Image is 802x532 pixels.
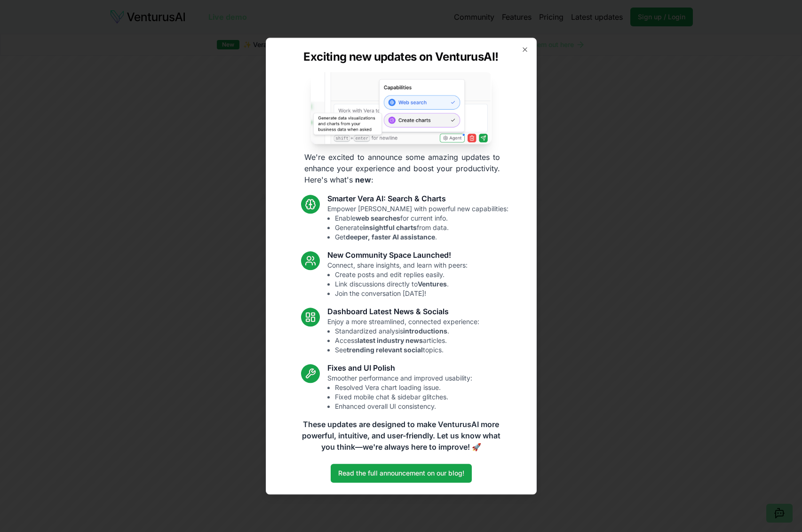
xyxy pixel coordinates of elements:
[335,345,479,355] li: See topics.
[335,392,472,402] li: Fixed mobile chat & sidebar glitches.
[327,306,479,317] h3: Dashboard Latest News & Socials
[357,336,423,344] strong: latest industry news
[335,223,508,232] li: Generate from data.
[327,362,472,373] h3: Fixes and UI Polish
[335,336,479,345] li: Access articles.
[327,249,468,261] h3: New Community Space Launched!
[327,317,479,355] p: Enjoy a more streamlined, connected experience:
[335,214,508,223] li: Enable for current info.
[346,233,435,241] strong: deeper, faster AI assistance
[327,261,468,298] p: Connect, share insights, and learn with peers:
[335,402,472,411] li: Enhanced overall UI consistency.
[347,346,423,354] strong: trending relevant social
[363,223,417,231] strong: insightful charts
[335,289,468,298] li: Join the conversation [DATE]!
[355,175,371,184] strong: new
[335,279,468,289] li: Link discussions directly to .
[327,204,508,242] p: Empower [PERSON_NAME] with powerful new capabilities:
[403,327,447,335] strong: introductions
[327,193,508,204] h3: Smarter Vera AI: Search & Charts
[335,232,508,242] li: Get .
[311,72,492,144] img: Vera AI
[418,280,447,288] strong: Ventures
[297,151,508,185] p: We're excited to announce some amazing updates to enhance your experience and boost your producti...
[335,326,479,336] li: Standardized analysis .
[335,270,468,279] li: Create posts and edit replies easily.
[335,383,472,392] li: Resolved Vera chart loading issue.
[327,373,472,411] p: Smoother performance and improved usability:
[303,49,498,64] h2: Exciting new updates on VenturusAI!
[296,419,507,453] p: These updates are designed to make VenturusAI more powerful, intuitive, and user-friendly. Let us...
[356,214,400,222] strong: web searches
[331,464,472,483] a: Read the full announcement on our blog!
